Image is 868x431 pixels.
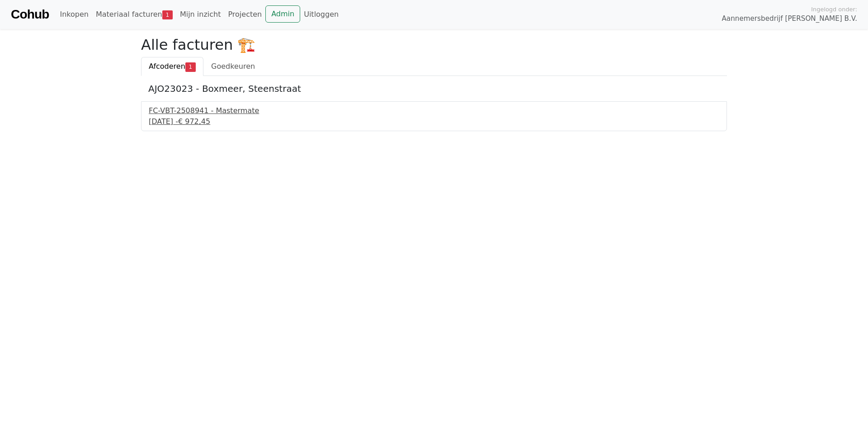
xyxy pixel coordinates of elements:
a: Projecten [224,5,265,24]
div: [DATE] - [149,116,719,127]
a: Inkopen [56,5,92,24]
span: Afcoderen [149,62,185,71]
h5: AJO23023 - Boxmeer, Steenstraat [148,83,720,94]
h2: Alle facturen 🏗️ [141,36,727,53]
span: Goedkeuren [211,62,255,71]
span: Aannemersbedrijf [PERSON_NAME] B.V. [722,14,857,24]
span: 1 [162,10,173,19]
a: Admin [265,5,300,23]
a: Cohub [11,4,49,25]
span: 1 [185,62,196,71]
a: Mijn inzicht [176,5,225,24]
a: Goedkeuren [203,57,263,76]
a: Afcoderen1 [141,57,203,76]
span: Ingelogd onder: [811,5,857,14]
a: Materiaal facturen1 [92,5,176,24]
a: Uitloggen [300,5,342,24]
a: FC-VBT-2508941 - Mastermate[DATE] -€ 972,45 [149,105,719,127]
div: FC-VBT-2508941 - Mastermate [149,105,719,116]
span: € 972,45 [178,117,210,126]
